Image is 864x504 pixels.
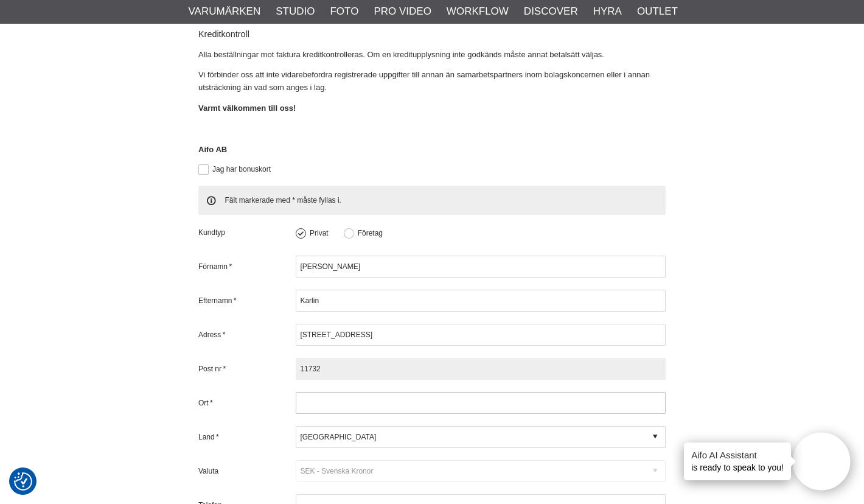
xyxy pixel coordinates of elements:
[198,432,296,443] label: Land
[524,4,578,19] a: Discover
[276,4,315,19] a: Studio
[684,443,791,480] div: is ready to speak to you!
[691,449,784,461] h4: Aifo AI Assistant
[189,4,261,19] a: Varumärken
[198,103,296,113] strong: Varmt välkommen till oss!
[14,472,32,491] img: Revisit consent button
[198,466,296,477] label: Valuta
[198,49,666,61] p: Alla beställningar mot faktura kreditkontrolleras. Om en kreditupplysning inte godkänds måste ann...
[198,227,296,238] span: Kundtyp
[14,471,32,492] button: Samtyckesinställningar
[354,229,383,237] label: Företag
[209,165,271,173] label: Jag har bonuskort
[198,397,296,408] label: Ort
[198,186,666,215] span: Fält markerade med * måste fyllas i.
[330,4,358,19] a: Foto
[198,363,296,374] label: Post nr
[198,295,296,306] label: Efternamn
[637,4,678,19] a: Outlet
[198,145,227,154] strong: Aifo AB
[374,4,431,19] a: Pro Video
[198,28,666,40] h4: Kreditkontroll
[198,329,296,340] label: Adress
[306,229,329,237] label: Privat
[447,4,509,19] a: Workflow
[198,261,296,272] label: Förnamn
[198,69,666,94] p: Vi förbinder oss att inte vidarebefordra registrerade uppgifter till annan än samarbetspartners i...
[593,4,622,19] a: Hyra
